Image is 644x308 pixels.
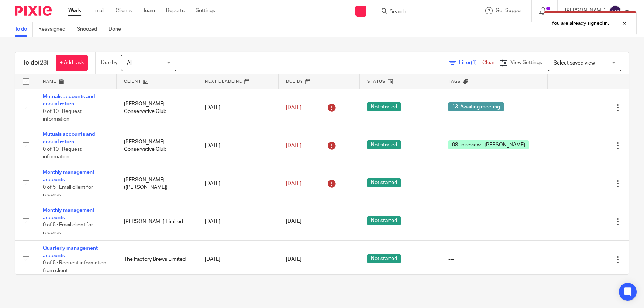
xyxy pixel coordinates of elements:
span: 08. In review - [PERSON_NAME] [448,140,529,149]
span: All [127,60,132,66]
a: Clear [482,60,495,65]
span: Not started [367,140,401,149]
span: Not started [367,254,401,263]
div: --- [448,180,541,187]
img: svg%3E [609,5,621,17]
a: Done [109,22,127,37]
a: Quarterly management accounts [43,246,98,258]
a: Monthly management accounts [43,170,94,182]
span: (1) [471,60,477,65]
span: 13. Awaiting meeting [448,102,504,111]
span: Tags [448,79,461,83]
a: Work [68,7,81,14]
span: Not started [367,216,401,225]
span: 0 of 5 · Email client for records [43,223,93,236]
td: [DATE] [197,203,279,240]
a: Reports [166,7,185,14]
div: --- [448,256,541,263]
span: Filter [459,60,482,65]
td: [DATE] [197,240,279,278]
img: Pixie [15,6,52,16]
td: [PERSON_NAME] ([PERSON_NAME]) [117,165,198,203]
p: Due by [101,59,117,66]
span: Not started [367,178,401,187]
span: Select saved view [554,60,595,66]
span: [DATE] [286,219,302,224]
a: Mutuals accounts and annual return [43,94,95,107]
span: (28) [38,60,48,66]
td: The Factory Brews Limited [117,240,198,278]
span: [DATE] [286,105,302,110]
td: [DATE] [197,165,279,203]
a: Clients [116,7,132,14]
td: [PERSON_NAME] Conservative Club [117,127,198,165]
td: [DATE] [197,127,279,165]
a: Mutuals accounts and annual return [43,132,95,144]
h1: To do [23,59,48,67]
a: To do [15,22,33,37]
p: You are already signed in. [551,20,609,27]
a: Snoozed [77,22,103,37]
span: Not started [367,102,401,111]
a: Monthly management accounts [43,208,94,220]
span: 0 of 5 · Request information from client [43,261,106,274]
a: Email [92,7,104,14]
div: --- [448,218,541,225]
span: 0 of 10 · Request information [43,109,82,122]
span: [DATE] [286,143,302,148]
a: Team [143,7,155,14]
span: View Settings [510,60,542,65]
a: + Add task [56,55,88,71]
span: [DATE] [286,181,302,186]
td: [PERSON_NAME] Conservative Club [117,89,198,127]
span: 0 of 10 · Request information [43,147,82,160]
a: Settings [196,7,215,14]
span: [DATE] [286,257,302,262]
td: [PERSON_NAME] Limited [117,203,198,240]
td: [DATE] [197,89,279,127]
a: Reassigned [38,22,71,37]
span: 0 of 5 · Email client for records [43,185,93,198]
